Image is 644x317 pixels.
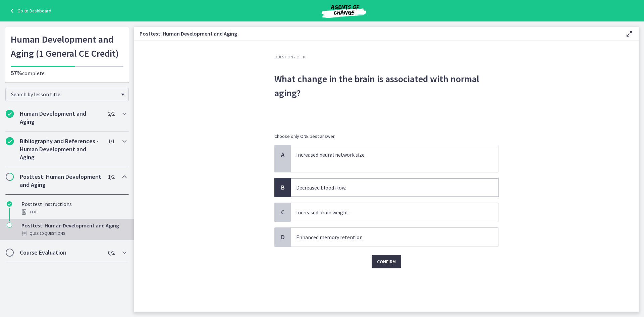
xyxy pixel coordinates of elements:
[21,200,126,216] div: Posttest Instructions
[7,201,12,207] i: Completed
[11,91,118,98] span: Search by lesson title
[20,110,102,126] h2: Human Development and Aging
[296,233,479,241] p: Enhanced memory retention.
[11,69,22,77] span: 57%
[296,208,479,216] p: Increased brain weight.
[6,110,14,118] i: Completed
[11,32,123,60] h1: Human Development and Aging (1 General CE Credit)
[108,137,114,145] span: 1 / 1
[6,137,14,145] i: Completed
[20,249,102,257] h2: Course Evaluation
[20,173,102,189] h2: Posttest: Human Development and Aging
[279,233,287,241] span: D
[296,183,479,192] p: Decreased blood flow.
[108,249,114,257] span: 0 / 2
[21,229,126,237] div: Quiz
[304,3,384,19] img: Agents of Change
[377,258,396,266] span: Confirm
[39,229,65,237] span: · 10 Questions
[8,7,51,15] a: Go to Dashboard
[274,133,498,140] p: Choose only ONE best answer.
[21,208,126,216] div: Text
[108,173,114,181] span: 1 / 2
[5,88,129,101] div: Search by lesson title
[279,183,287,192] span: B
[274,72,498,100] p: What change in the brain is associated with normal aging?
[20,137,102,161] h2: Bibliography and References - Human Development and Aging
[296,151,479,159] p: Increased neural network size.
[279,208,287,216] span: C
[108,110,114,118] span: 2 / 2
[11,69,123,77] p: complete
[21,221,126,237] div: Posttest: Human Development and Aging
[140,30,614,38] h3: Posttest: Human Development and Aging
[274,54,498,60] h3: Question 7 of 10
[279,151,287,159] span: A
[372,255,401,268] button: Confirm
